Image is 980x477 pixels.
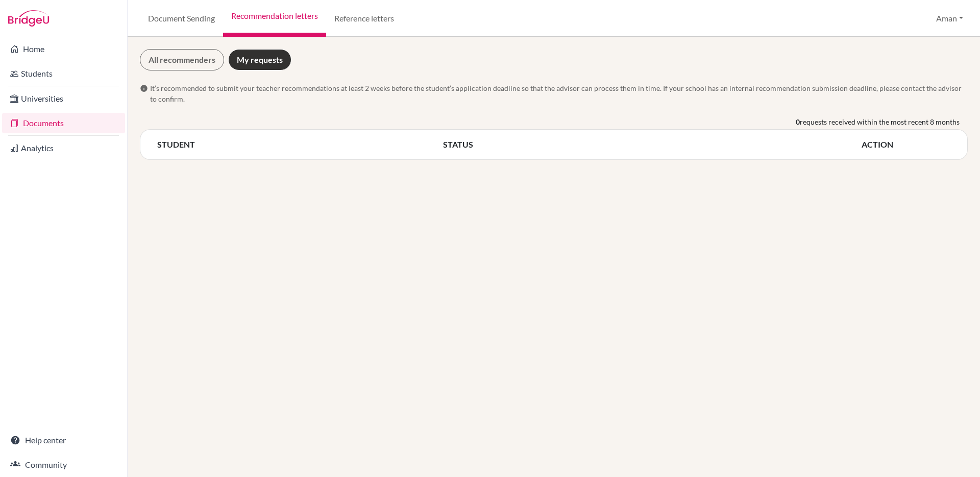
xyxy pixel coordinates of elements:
[140,84,148,92] span: info
[2,63,125,84] a: Students
[2,88,125,109] a: Universities
[932,9,968,28] button: Aman
[228,49,291,70] a: My requests
[796,116,800,127] b: 0
[861,138,951,151] th: ACTION
[157,138,443,151] th: STUDENT
[8,10,49,27] img: Bridge-U
[2,39,125,59] a: Home
[2,430,125,450] a: Help center
[2,113,125,133] a: Documents
[150,83,968,104] span: It’s recommended to submit your teacher recommendations at least 2 weeks before the student’s app...
[443,138,861,151] th: STATUS
[2,455,125,475] a: Community
[2,138,125,158] a: Analytics
[800,116,960,127] span: requests received within the most recent 8 months
[140,49,224,70] a: All recommenders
